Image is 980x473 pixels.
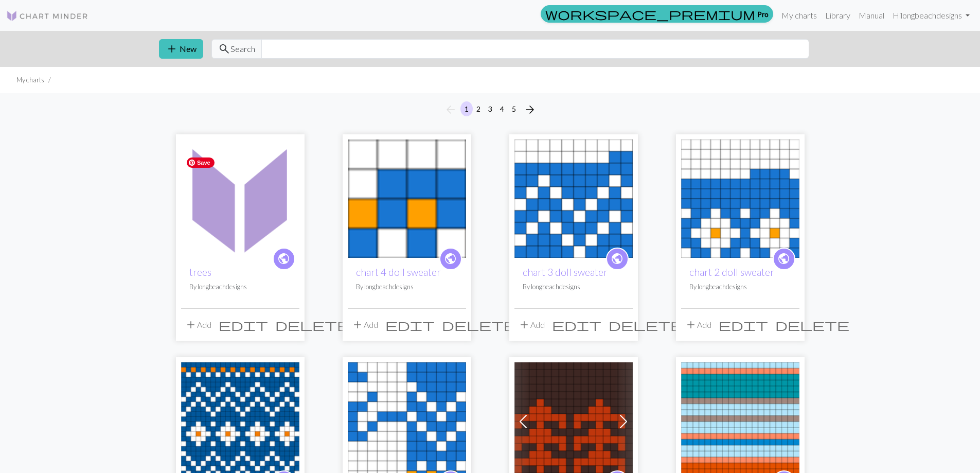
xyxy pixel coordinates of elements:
[348,415,466,425] a: chart 1 doll sweater
[888,5,974,26] a: Hilongbeachdesigns
[348,192,466,202] a: chart 4 doll sweater
[181,415,299,425] a: Full doll sweater chart
[611,251,623,267] span: public
[166,42,178,56] span: add
[348,315,382,335] button: Add
[218,42,230,56] span: search
[715,315,772,335] button: Edit
[439,248,462,270] a: public
[552,319,601,331] i: Edit
[518,318,530,332] span: add
[181,315,215,335] button: Add
[385,319,435,331] i: Edit
[460,101,473,116] button: 1
[444,251,457,267] span: public
[611,249,623,269] i: public
[351,318,364,332] span: add
[773,248,795,270] a: public
[275,318,349,332] span: delete
[514,315,548,335] button: Add
[277,249,290,269] i: public
[689,282,791,292] p: By longbeachdesigns
[189,282,291,292] p: By longbeachdesigns
[719,318,768,332] span: edit
[545,7,755,21] span: workspace_premium
[272,315,353,335] button: Delete
[548,315,605,335] button: Edit
[523,282,625,292] p: By longbeachdesigns
[772,315,853,335] button: Delete
[438,315,520,335] button: Delete
[681,192,799,202] a: chart 2 doll sweater
[508,101,520,116] button: 5
[523,266,608,278] a: chart 3 doll sweater
[524,103,536,116] i: Next
[681,315,715,335] button: Add
[514,415,633,425] a: LOPI BEANIE
[159,39,203,59] button: New
[16,75,44,85] li: My charts
[440,101,540,118] nav: Page navigation
[777,251,790,267] span: public
[681,139,799,258] img: chart 2 doll sweater
[609,318,683,332] span: delete
[606,248,629,270] a: public
[356,266,441,278] a: chart 4 doll sweater
[514,139,633,258] img: chart 3 doll sweater
[185,318,197,332] span: add
[215,315,272,335] button: Edit
[821,5,854,26] a: Library
[719,319,768,331] i: Edit
[442,318,516,332] span: delete
[348,139,466,258] img: chart 4 doll sweater
[777,249,790,269] i: public
[524,102,536,117] span: arrow_forward
[219,319,268,331] i: Edit
[219,318,268,332] span: edit
[181,192,299,202] a: trees
[444,249,457,269] i: public
[681,415,799,425] a: scrap2
[775,318,849,332] span: delete
[356,282,458,292] p: By longbeachdesigns
[6,10,88,22] img: Logo
[484,101,496,116] button: 3
[187,157,215,168] span: Save
[685,318,697,332] span: add
[541,5,773,23] a: Pro
[605,315,686,335] button: Delete
[385,318,435,332] span: edit
[514,192,633,202] a: chart 3 doll sweater
[472,101,485,116] button: 2
[689,266,774,278] a: chart 2 doll sweater
[520,101,540,118] button: Next
[552,318,601,332] span: edit
[181,139,299,258] img: trees
[189,266,211,278] a: trees
[496,101,508,116] button: 4
[777,5,821,26] a: My charts
[230,43,255,55] span: Search
[273,248,295,270] a: public
[277,251,290,267] span: public
[854,5,888,26] a: Manual
[382,315,438,335] button: Edit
